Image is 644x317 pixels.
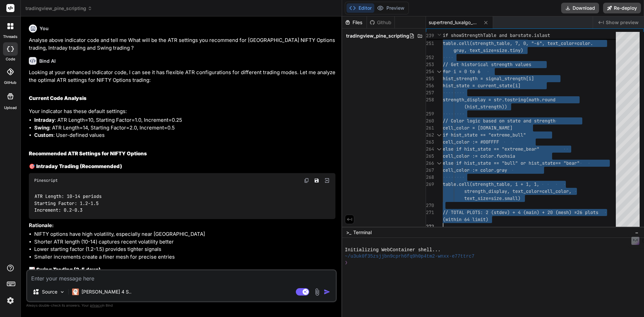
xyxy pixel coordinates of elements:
strong: Custom [34,132,53,138]
code: ATR Length: 10-14 periods Starting Factor: 1.2-1.5 Increment: 0.2-0.3 [34,193,102,214]
span: hist_state = current_state[i] [443,83,521,89]
li: : User-defined values [34,131,335,139]
div: 262 [426,131,434,139]
li: Shorter ATR length (10-14) captures recent volatility better [34,238,335,246]
li: : ATR Length=10, Starting Factor=1.0, Increment=0.25 [34,116,335,124]
label: GitHub [4,80,16,86]
span: cell_color := color.gray [443,167,507,173]
span: 26 plots [577,209,598,215]
button: − [634,227,640,238]
span: Pinescript [34,178,58,183]
div: 269 [426,181,434,188]
img: Claude 4 Sonnet [72,288,79,295]
span: table.cell(strength_table, 7, 0, "-6", text_co [443,40,566,46]
button: Download [561,3,599,13]
li: Smaller increments create a finer mesh for precise entries [34,253,335,261]
div: Click to collapse the range. [435,146,443,153]
img: attachment [313,288,321,296]
span: >_ [346,229,351,236]
button: Re-deploy [603,3,641,13]
li: Lower starting factor (1.2-1.5) provides tighter signals [34,246,335,253]
span: == "bear" [555,160,580,166]
div: 260 [426,117,434,124]
span: lor=color. [566,40,593,46]
p: Analyse above indicator code and tell me What will be the ATR settings you recommend for [GEOGRAP... [29,37,335,52]
span: cell_color := #00FFFF [443,139,499,145]
span: ~/u3uk0f35zsjjbn9cprh6fq9h0p4tm2-wnxx-e77ttrc7 [345,253,474,260]
div: 272 [426,223,434,230]
span: (within 64 limit) [443,216,488,222]
strong: Intraday [34,117,55,123]
div: 257 [426,89,434,96]
span: gray, text_size=size.tiny) [453,47,523,53]
span: − [635,229,639,236]
div: 254 [426,68,434,75]
span: cell_color = [DOMAIN_NAME] [443,125,513,131]
span: else if hist_state == "extreme_bear" [443,146,539,152]
div: 251 [426,40,434,47]
div: 270 [426,202,434,209]
div: 256 [426,82,434,89]
span: strength_display = str.tostring(math.round [443,97,555,103]
span: for i = 0 to 6 [443,68,480,74]
span: if hist_state == "extreme_bull" [443,132,526,138]
span: cell_color := color.fuchsia [443,153,515,159]
div: 252 [426,54,434,61]
span: Show preview [606,19,639,26]
span: 239 [426,32,434,39]
span: table.cell(strength_table, i + 1, 1, [443,181,539,187]
label: Upload [4,105,17,111]
div: 261 [426,124,434,131]
p: Source [42,288,57,295]
div: 264 [426,146,434,153]
span: else if hist_state == "bull" or hist_state [443,160,555,166]
span: tradingview_pine_scripting [25,5,92,12]
strong: Swing [34,124,49,131]
button: Save file [312,176,321,185]
button: Preview [374,3,407,13]
span: (hist_strength)) [464,104,507,110]
p: Your indicator has these default settings: [29,108,335,115]
div: Click to collapse the range. [435,131,443,139]
span: supertrend_luxalgo_enhanced.pine [429,19,479,26]
img: icon [324,288,330,295]
strong: Rationale: [29,222,54,228]
div: Click to collapse the range. [435,68,443,75]
div: 271 [426,209,434,216]
span: // TOTAL PLOTS: 2 (stdev) + 4 (main) + 20 (mesh) = [443,209,577,215]
strong: Current Code Analysis [29,95,87,101]
span: Terminal [353,229,372,236]
h6: You [40,25,49,32]
span: privacy [90,303,102,307]
p: [PERSON_NAME] 4 S.. [82,288,131,295]
button: Editor [346,3,374,13]
div: Files [342,19,367,26]
p: Always double-check its answers. Your in Bind [26,302,337,309]
span: hist_strength = signal_strength[i] [443,75,534,82]
div: 263 [426,139,434,146]
span: strength_display, text_color=cell_color, [464,188,572,194]
div: 266 [426,160,434,167]
h6: Bind AI [39,58,56,64]
span: // Get historical strength values [443,61,531,67]
span: Initializing WebContainer shell... [345,247,441,253]
div: 267 [426,167,434,174]
span: ❯ [345,260,348,266]
img: settings [5,295,16,306]
div: 268 [426,174,434,181]
span: // Color logic based on state and strength [443,118,555,124]
strong: Recommended ATR Settings for NIFTY Options [29,150,147,157]
label: code [6,56,15,62]
li: NIFTY options have high volatility, especially near [GEOGRAPHIC_DATA] [34,230,335,238]
img: Open in Browser [324,177,330,183]
span: tradingview_pine_scripting [346,33,409,39]
p: Looking at your enhanced indicator code, I can see it has flexible ATR configurations for differe... [29,69,335,84]
div: Click to collapse the range. [435,160,443,167]
div: 265 [426,153,434,160]
span: if showStrengthTable and barstate.islast [443,32,550,38]
div: 255 [426,75,434,82]
div: 253 [426,61,434,68]
label: threads [3,34,17,40]
strong: 📈 Swing Trading (2-5 days) [29,266,101,273]
span: text_size=size.small) [464,195,521,201]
